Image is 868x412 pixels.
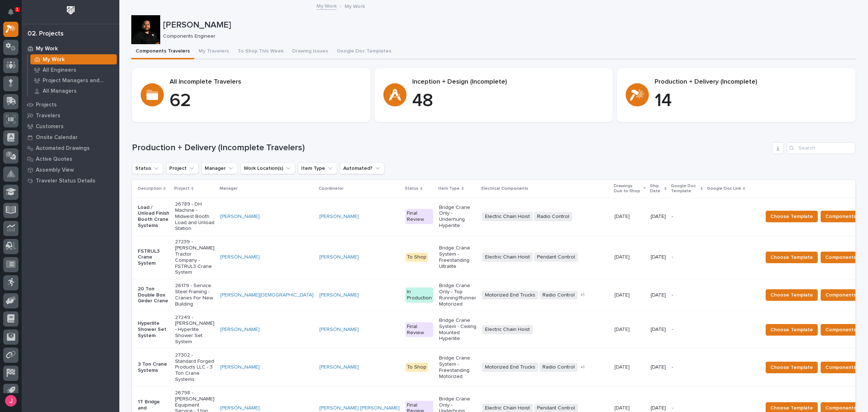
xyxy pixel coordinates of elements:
button: Automated? [340,163,384,174]
img: Workspace Logo [64,4,77,17]
p: All Managers [43,88,77,94]
p: Projects [36,102,57,108]
span: + 1 [580,293,584,297]
p: Load / Unload Finish Booth Crane Systems [138,205,169,229]
button: Google Doc Templates [332,44,396,59]
input: Search [787,142,855,154]
span: Electric Chain Hoist [482,212,533,221]
div: In Production [405,287,433,303]
button: Project [166,163,199,174]
p: - [672,292,702,298]
p: [DATE] [651,364,666,370]
span: Motorized End Trucks [482,363,538,372]
p: Components Engineer [163,33,851,39]
p: - [672,405,702,411]
p: Coordinator [319,185,344,193]
a: Project Managers and Engineers [28,75,119,85]
button: Choose Template [766,211,818,222]
button: Item Type [298,163,337,174]
a: [PERSON_NAME] [319,327,359,333]
p: Automated Drawings [36,145,90,152]
a: [PERSON_NAME] [220,327,260,333]
p: Manager [220,185,238,193]
p: 27249 - [PERSON_NAME] - Hyperlite Shower Set System [175,315,214,345]
button: Components Travelers [131,44,194,59]
div: To Shop [405,363,428,372]
p: [DATE] [614,404,631,411]
a: Customers [22,121,119,132]
p: 1 [16,7,18,12]
a: [PERSON_NAME] [319,254,359,260]
a: Active Quotes [22,154,119,164]
p: 48 [412,90,604,112]
p: 14 [655,90,847,112]
p: 26179 - Service Steel Framing - Cranes For New Building [175,283,214,307]
p: - [672,214,702,220]
div: Notifications1 [9,9,18,20]
p: [DATE] [614,253,631,260]
div: Final Review [405,209,433,224]
p: All Engineers [43,67,76,73]
a: Travelers [22,110,119,121]
a: Traveler Status Details [22,175,119,186]
div: To Shop [405,253,428,262]
span: Radio Control [540,291,578,300]
a: [PERSON_NAME] [319,214,359,220]
p: [PERSON_NAME] [163,20,854,30]
p: Description [138,185,162,193]
p: 3 Ton Crane Systems [138,361,169,374]
span: Motorized End Trucks [482,291,538,300]
p: [DATE] [651,254,666,260]
p: Active Quotes [36,156,72,163]
p: Production + Delivery (Incomplete) [655,78,847,86]
a: [PERSON_NAME] [PERSON_NAME] [319,405,400,411]
span: Electric Chain Hoist [482,253,533,262]
p: Drawings Due to Shop [614,182,642,196]
p: Project [174,185,190,193]
a: [PERSON_NAME] [220,254,260,260]
p: My Work [36,46,58,52]
p: FSTRUL3 Crane System [138,248,169,266]
p: Status [405,185,418,193]
p: Inception + Design (Incomplete) [412,78,604,86]
span: Choose Template [770,212,813,221]
button: Choose Template [766,289,818,301]
a: [PERSON_NAME] [319,364,359,370]
p: [DATE] [651,292,666,298]
a: My Work [22,43,119,54]
p: Item Type [438,185,460,193]
span: Radio Control [540,363,578,372]
p: Traveler Status Details [36,178,95,184]
a: My Work [28,54,119,64]
a: [PERSON_NAME] [220,405,260,411]
p: - [672,327,702,333]
span: Choose Template [770,253,813,262]
p: 62 [170,90,362,112]
p: Google Doc Link [707,185,741,193]
span: + 1 [580,365,584,370]
h1: Production + Delivery (Incomplete Travelers) [132,143,769,153]
p: Bridge Crane Only - Underhung Hyperlite [439,205,476,229]
p: Bridge Crane System - Freestanding Ultralite [439,245,476,269]
button: Work Location(s) [241,163,295,174]
a: Onsite Calendar [22,132,119,143]
span: Choose Template [770,363,813,372]
span: Electric Chain Hoist [482,325,533,334]
p: [DATE] [614,363,631,370]
div: Final Review [405,322,433,337]
a: All Engineers [28,65,119,75]
p: Google Doc Template [671,182,699,196]
a: All Managers [28,86,119,96]
span: Pendant Control [534,253,578,262]
p: Electrical Components [481,185,528,193]
a: [PERSON_NAME] [220,214,260,220]
p: [DATE] [614,291,631,298]
p: My Work [43,56,65,63]
p: 26789 - DH Machine - Midwest Booth Load and Unload Station [175,201,214,232]
p: All Incomplete Travelers [170,78,362,86]
p: 27239 - [PERSON_NAME] Tractor Company - FSTRUL3 Crane System [175,239,214,276]
button: My Travelers [194,44,233,59]
p: - [672,254,702,260]
span: Choose Template [770,291,813,299]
